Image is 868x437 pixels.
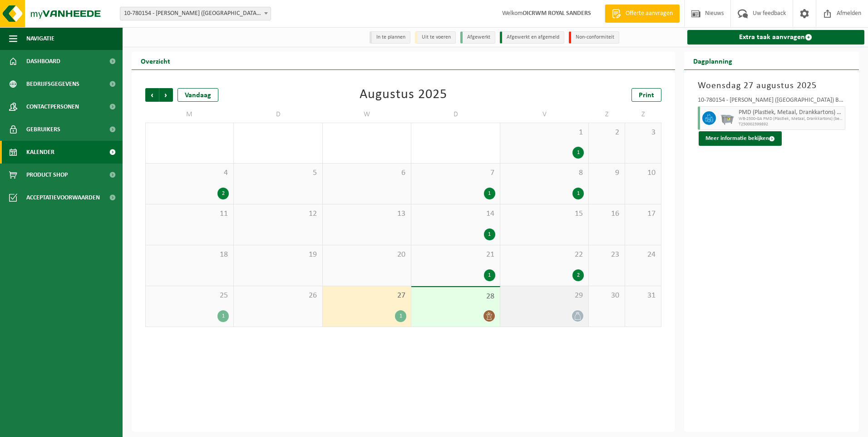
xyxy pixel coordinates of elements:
span: Offerte aanvragen [623,9,675,18]
td: D [411,106,500,123]
div: 10-780154 - [PERSON_NAME] ([GEOGRAPHIC_DATA]) BV - IEPER [698,97,846,106]
span: 16 [593,209,620,219]
span: 1 [505,128,584,138]
span: 14 [416,209,495,219]
span: 25 [150,291,229,301]
span: Navigatie [26,27,54,50]
div: 1 [484,228,495,240]
span: 2 [593,128,620,138]
div: 1 [395,310,406,322]
span: 12 [238,209,317,219]
li: Afgewerkt en afgemeld [500,31,564,44]
span: 4 [150,168,229,178]
span: 23 [593,250,620,260]
div: Vandaag [178,88,218,102]
td: M [145,106,234,123]
span: 13 [327,209,406,219]
div: 2 [572,269,584,281]
td: W [323,106,411,123]
h2: Dagplanning [684,52,741,70]
li: Non-conformiteit [569,31,619,44]
span: 3 [630,128,656,138]
span: Kalender [26,141,54,164]
span: 15 [505,209,584,219]
span: PMD (Plastiek, Metaal, Drankkartons) (bedrijven) [739,109,843,116]
a: Extra taak aanvragen [687,30,865,45]
span: 10-780154 - ROYAL SANDERS (BELGIUM) BV - IEPER [120,7,271,20]
td: Z [625,106,661,123]
span: 26 [238,291,317,301]
span: Bedrijfsgegevens [26,73,79,95]
td: V [500,106,589,123]
span: T250002399892 [739,122,843,127]
span: 28 [416,292,495,302]
li: Uit te voeren [415,31,456,44]
span: Acceptatievoorwaarden [26,186,100,209]
img: WB-2500-GAL-GY-01 [720,111,734,125]
button: Meer informatie bekijken [699,131,782,146]
span: 27 [327,291,406,301]
div: 1 [572,147,584,159]
span: Contactpersonen [26,95,79,118]
span: 11 [150,209,229,219]
span: 19 [238,250,317,260]
span: 22 [505,250,584,260]
span: 31 [630,291,656,301]
span: Print [639,92,654,99]
span: WB-2500-GA PMD (Plastiek, Metaal, Drankkartons) (bedrijven) [739,116,843,122]
td: Z [589,106,625,123]
strong: OICRWM ROYAL SANDERS [523,10,591,17]
span: 20 [327,250,406,260]
h2: Overzicht [132,52,179,70]
div: Augustus 2025 [360,88,447,102]
a: Offerte aanvragen [605,5,680,23]
span: 21 [416,250,495,260]
li: Afgewerkt [460,31,495,44]
span: 7 [416,168,495,178]
div: 1 [484,269,495,281]
span: 10 [630,168,656,178]
div: 1 [217,310,229,322]
a: Print [631,88,661,102]
span: 30 [593,291,620,301]
span: 5 [238,168,317,178]
span: 24 [630,250,656,260]
span: 9 [593,168,620,178]
li: In te plannen [370,31,410,44]
span: 29 [505,291,584,301]
span: 6 [327,168,406,178]
td: D [234,106,322,123]
h3: Woensdag 27 augustus 2025 [698,79,846,93]
span: Gebruikers [26,118,60,141]
span: 18 [150,250,229,260]
span: Product Shop [26,164,68,186]
span: 10-780154 - ROYAL SANDERS (BELGIUM) BV - IEPER [120,7,271,20]
span: Volgende [159,88,173,102]
span: Vorige [145,88,159,102]
span: Dashboard [26,50,60,73]
span: 17 [630,209,656,219]
div: 2 [217,188,229,199]
div: 1 [484,188,495,199]
span: 8 [505,168,584,178]
div: 1 [572,188,584,199]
